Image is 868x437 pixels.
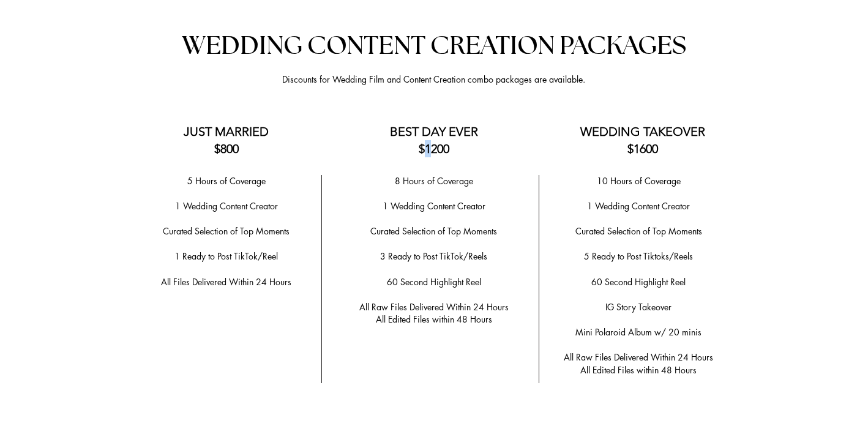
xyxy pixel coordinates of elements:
[597,175,681,187] span: 10 Hours of Coverage
[587,200,690,212] span: 1 Wedding Content Creator
[575,225,702,237] span: Curated Selection of Top Moments
[564,351,713,363] span: All Raw Files Delivered Within 24 Hours
[395,175,473,187] span: 8 Hours of Coverage
[174,250,278,262] span: 1 Ready to Post TikTok/Reel
[182,33,686,59] span: WEDDING CONTENT CREATION PACKAGES
[175,200,278,212] span: 1 Wedding Content Creator
[580,364,697,376] span: All Edited Files within 48 Hours
[580,124,705,156] span: WEDDING TAKEOVER $1600
[370,225,497,237] span: ​Curated Selection of Top Moments
[214,141,239,156] span: $800
[387,276,481,288] span: 60 Second Highlight Reel
[380,250,487,262] span: 3 Ready to Post TikTok/Reels
[184,124,269,139] span: JUST MARRIED
[390,124,478,156] span: BEST DAY EVER $1200
[575,326,702,338] span: Mini Polaroid Album w/ 20 minis
[187,175,266,187] span: 5 Hours of Coverage
[359,301,509,313] span: All Raw Files Delivered Within 24 Hours
[161,276,291,288] span: All Files Delivered Within 24 Hours
[282,73,585,85] span: Discounts for Wedding Film and Content Creation combo packages are available.
[591,276,686,288] span: 60 Second Highlight Reel
[383,200,485,212] span: 1 Wedding Content Creator
[584,250,693,262] span: 5 Ready to Post Tiktoks/Reels
[605,301,672,313] span: IG Story Takeover
[163,225,290,237] span: ​Curated Selection of Top Moments
[376,313,492,325] span: All Edited Files within 48 Hours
